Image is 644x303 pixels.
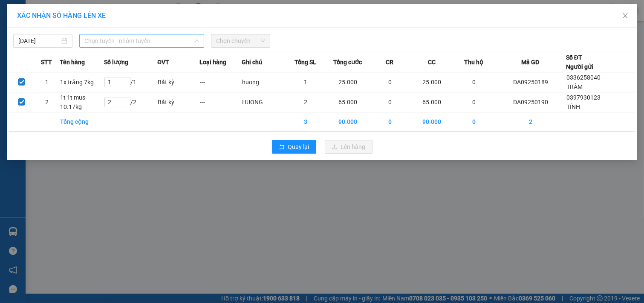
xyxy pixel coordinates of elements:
div: [PERSON_NAME] [66,7,157,17]
span: Tên hàng [60,57,85,67]
td: 90.000 [411,112,453,131]
td: 65.000 [326,92,369,112]
div: TÍNH [7,28,61,38]
button: uploadLên hàng [325,140,373,154]
td: DA09250189 [495,72,566,92]
span: TÍNH [566,103,580,110]
span: ĐVT [157,57,169,67]
td: --- [199,92,242,112]
div: Trạm Đông Á [7,7,61,28]
td: 25.000 [411,72,453,92]
div: 65.000 [65,55,158,76]
td: 3 [284,112,326,131]
span: Thu hộ [464,57,483,67]
span: STT [41,57,52,67]
span: close [622,12,629,19]
td: 0 [453,112,495,131]
td: --- [199,72,242,92]
span: Tổng cước [333,57,362,67]
span: CR [386,57,393,67]
td: 90.000 [326,112,369,131]
span: Tổng SL [295,57,316,67]
td: Bất kỳ [157,72,199,92]
input: 12/09/2025 [18,36,60,46]
span: Chưa [PERSON_NAME] : [65,55,125,75]
td: 2 [284,92,326,112]
td: 0 [453,72,495,92]
span: Số lượng [104,57,128,67]
td: 2 [34,92,59,112]
td: 0 [369,72,411,92]
span: 0397930123 [566,94,601,101]
span: Mã GD [521,57,539,67]
span: CC [428,57,436,67]
td: 65.000 [411,92,453,112]
td: HUONG [242,92,285,112]
span: Quay lại [288,142,309,151]
td: 1x trắng 7kg [60,72,104,92]
span: 0336258040 [566,74,601,81]
td: huong [242,72,285,92]
td: 1 [34,72,59,92]
span: Gửi: [7,8,20,17]
td: 0 [369,92,411,112]
span: Chọn tuyến - nhóm tuyến [84,34,199,47]
span: TRÂM [566,83,583,90]
div: thư [66,17,157,28]
td: 0 [453,92,495,112]
div: Số ĐT Người gửi [566,53,593,71]
button: Close [613,4,637,28]
td: 1 [284,72,326,92]
span: rollback [279,144,285,151]
td: 0 [369,112,411,131]
td: 1t 1t mus 10.17kg [60,92,104,112]
td: Bất kỳ [157,92,199,112]
td: 2 [495,112,566,131]
span: down [194,38,199,43]
td: Tổng cộng [60,112,104,131]
td: DA09250190 [495,92,566,112]
td: 25.000 [326,72,369,92]
span: XÁC NHẬN SỐ HÀNG LÊN XE [17,11,106,20]
span: Chọn chuyến [216,34,265,47]
td: / 1 [104,72,157,92]
button: rollbackQuay lại [272,140,316,154]
td: / 2 [104,92,157,112]
span: Loại hàng [199,57,226,67]
span: Nhận: [66,8,87,17]
span: Ghi chú [242,57,262,67]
